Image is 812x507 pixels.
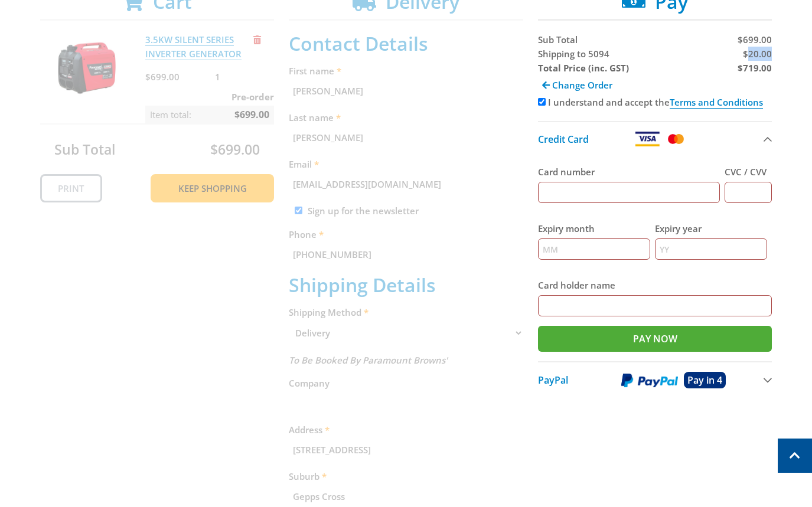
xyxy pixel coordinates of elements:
span: $20.00 [743,48,772,60]
label: I understand and accept the [548,96,763,109]
input: YY [655,238,767,260]
img: PayPal [621,373,678,388]
span: Shipping to 5094 [538,48,609,60]
a: Change Order [538,75,617,95]
img: Visa [634,132,660,146]
input: Please accept the terms and conditions. [538,98,546,106]
a: Terms and Conditions [670,96,763,109]
span: Sub Total [538,34,578,45]
label: Card number [538,165,720,179]
span: Change Order [552,79,612,91]
label: Expiry month [538,221,650,235]
button: Credit Card [538,121,772,156]
img: Mastercard [666,132,686,146]
label: Card holder name [538,278,772,292]
span: $699.00 [738,34,772,45]
button: PayPal Pay in 4 [538,361,772,398]
strong: Total Price (inc. GST) [538,62,629,74]
span: PayPal [538,374,568,387]
span: Credit Card [538,133,589,146]
span: Pay in 4 [687,374,722,387]
label: Expiry year [655,221,767,235]
input: MM [538,238,650,260]
strong: $719.00 [738,62,772,74]
label: CVC / CVV [725,165,772,179]
input: Pay Now [538,326,772,352]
